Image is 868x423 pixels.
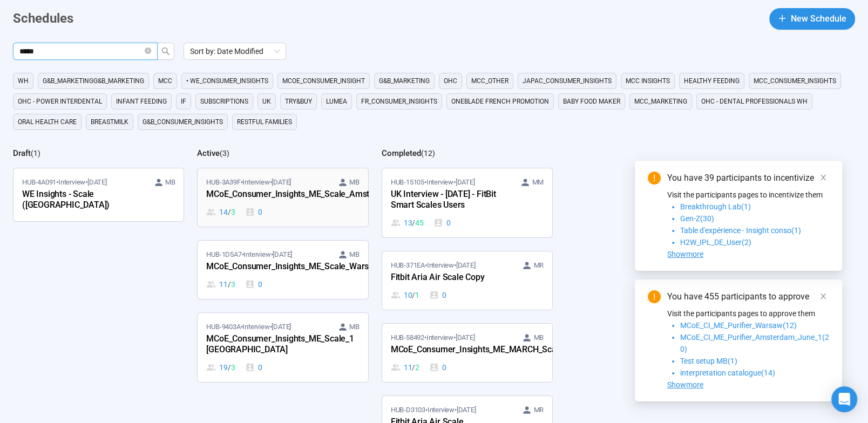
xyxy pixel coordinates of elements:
[161,47,170,56] span: search
[391,188,510,213] div: UK Interview - [DATE] - FitBit Smart Scales Users
[206,260,325,274] div: MCoE_Consumer_Insights_ME_Scale_Warsaw
[391,217,424,229] div: 13
[415,361,419,373] span: 2
[769,8,855,30] button: plusNew Schedule
[245,361,262,373] div: 0
[421,149,435,158] span: ( 12 )
[667,189,829,201] p: Visit the participants pages to incentivize them
[272,323,291,331] time: [DATE]
[391,361,419,373] div: 11
[273,250,292,258] time: [DATE]
[272,178,291,186] time: [DATE]
[181,96,186,107] span: IF
[13,148,31,158] h2: Draft
[220,149,229,158] span: ( 3 )
[379,76,430,86] span: G&B_MARKETING
[262,96,271,107] span: UK
[13,9,73,29] h1: Schedules
[533,332,544,343] span: MB
[228,361,231,373] span: /
[231,278,235,290] span: 3
[157,43,174,60] button: search
[412,217,415,229] span: /
[382,168,552,237] a: HUB-15105•Interview•[DATE] MMUK Interview - [DATE] - FitBit Smart Scales Users13 / 450
[412,361,415,373] span: /
[457,406,476,414] time: [DATE]
[680,333,829,353] span: MCoE_CI_ME_Purifier_Amsterdam_June_1(20)
[116,96,167,107] span: Infant Feeding
[206,249,292,260] span: HUB-1D5A7 • Interview •
[87,178,107,186] time: [DATE]
[391,332,475,343] span: HUB-58492 • Interview •
[206,332,325,357] div: MCoE_Consumer_Insights_ME_Scale_1 [GEOGRAPHIC_DATA]
[648,172,661,185] span: exclamation-circle
[391,289,419,301] div: 10
[415,289,419,301] span: 1
[186,76,268,86] span: • WE_CONSUMER_INSIGHTS
[22,188,141,213] div: WE Insights - Scale ([GEOGRAPHIC_DATA])
[231,361,235,373] span: 3
[667,308,829,319] p: Visit the participants pages to approve them
[326,96,347,107] span: Lumea
[667,172,829,185] div: You have 39 participants to incentivize
[231,206,235,218] span: 3
[433,217,451,229] div: 0
[285,96,312,107] span: TRY&BUY
[680,238,751,247] span: H2W_IPL_DE_User(2)
[778,14,786,23] span: plus
[245,278,262,290] div: 0
[791,12,846,25] span: New Schedule
[200,96,248,107] span: Subscriptions
[91,117,128,127] span: Breastmilk
[626,76,670,86] span: MCC Insights
[349,177,360,188] span: MB
[680,226,801,235] span: Table d'expérience - Insight conso(1)
[43,76,144,86] span: G&B_MARKETINGG&B_MARKETING
[206,206,235,218] div: 14
[282,76,365,86] span: MCoE_Consumer_Insight
[680,357,737,365] span: Test setup MB(1)
[391,343,510,357] div: MCoE_Consumer_Insights_ME_MARCH_Scale
[145,46,151,57] span: close-circle
[456,261,476,269] time: [DATE]
[245,206,262,218] div: 0
[165,177,175,188] span: MB
[451,96,549,107] span: OneBlade French Promotion
[819,174,827,181] span: close
[563,96,620,107] span: Baby food maker
[382,148,421,158] h2: Completed
[228,278,231,290] span: /
[18,117,77,127] span: Oral Health Care
[198,241,368,299] a: HUB-1D5A7•Interview•[DATE] MBMCoE_Consumer_Insights_ME_Scale_Warsaw11 / 30
[206,177,291,188] span: HUB-3A39F • Interview •
[143,117,223,127] span: G&B_CONSUMER_INSIGHTS
[31,149,40,158] span: ( 1 )
[680,369,775,377] span: interpretation catalogue(14)
[412,289,415,301] span: /
[22,177,107,188] span: HUB-4A091 • Interview •
[391,271,510,285] div: Fitbit Aria Air Scale Copy
[533,405,544,415] span: MR
[206,278,235,290] div: 11
[754,76,836,86] span: MCC_CONSUMER_INSIGHTS
[237,117,292,127] span: Restful Families
[391,260,476,271] span: HUB-371EA • Interview •
[701,96,808,107] span: OHC - DENTAL PROFESSIONALS WH
[197,148,220,158] h2: Active
[680,321,797,330] span: MCoE_CI_ME_Purifier_Warsaw(12)
[684,76,740,86] span: Healthy feeding
[523,76,612,86] span: JAPAC_CONSUMER_INSIGHTS
[391,177,475,188] span: HUB-15105 • Interview •
[415,217,424,229] span: 45
[206,361,235,373] div: 19
[206,322,291,332] span: HUB-9403A • Interview •
[429,289,446,301] div: 0
[18,96,102,107] span: OHC - Power Interdental
[361,96,437,107] span: FR_CONSUMER_INSIGHTS
[667,250,703,258] span: Showmore
[456,178,475,186] time: [DATE]
[471,76,508,86] span: MCC_other
[228,206,231,218] span: /
[349,322,360,332] span: MB
[533,260,544,271] span: MR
